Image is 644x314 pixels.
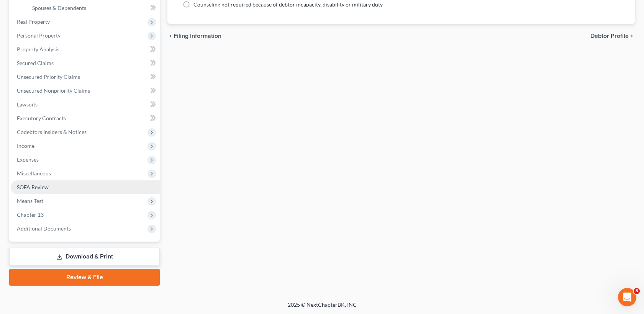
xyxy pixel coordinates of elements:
a: Lawsuits [11,98,160,111]
i: chevron_left [167,33,174,39]
button: chevron_left Filing Information [167,33,221,39]
span: Unsecured Nonpriority Claims [17,87,90,94]
span: Chapter 13 [17,211,44,218]
i: chevron_right [629,33,635,39]
a: Secured Claims [11,56,160,70]
span: Real Property [17,18,50,25]
span: Codebtors Insiders & Notices [17,129,87,135]
a: Executory Contracts [11,111,160,125]
span: Spouses & Dependents [32,5,86,11]
span: Miscellaneous [17,170,51,177]
iframe: Intercom live chat [618,288,636,306]
span: Means Test [17,198,43,204]
a: SOFA Review [11,180,160,194]
span: Filing Information [174,33,221,39]
span: Expenses [17,156,39,163]
span: Executory Contracts [17,115,66,121]
a: Property Analysis [11,43,160,56]
button: Debtor Profile chevron_right [590,33,635,39]
span: Additional Documents [17,225,71,232]
span: SOFA Review [17,184,49,190]
a: Unsecured Nonpriority Claims [11,84,160,98]
a: Spouses & Dependents [26,1,160,15]
span: Debtor Profile [590,33,629,39]
span: Income [17,142,34,149]
span: Personal Property [17,32,61,39]
span: Counseling not required because of debtor incapacity, disability or military duty [193,1,383,8]
a: Review & File [9,269,160,286]
span: Unsecured Priority Claims [17,74,80,80]
span: Lawsuits [17,101,38,108]
a: Unsecured Priority Claims [11,70,160,84]
span: Property Analysis [17,46,59,52]
span: Secured Claims [17,60,54,66]
a: Download & Print [9,248,160,266]
span: 3 [634,288,640,294]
